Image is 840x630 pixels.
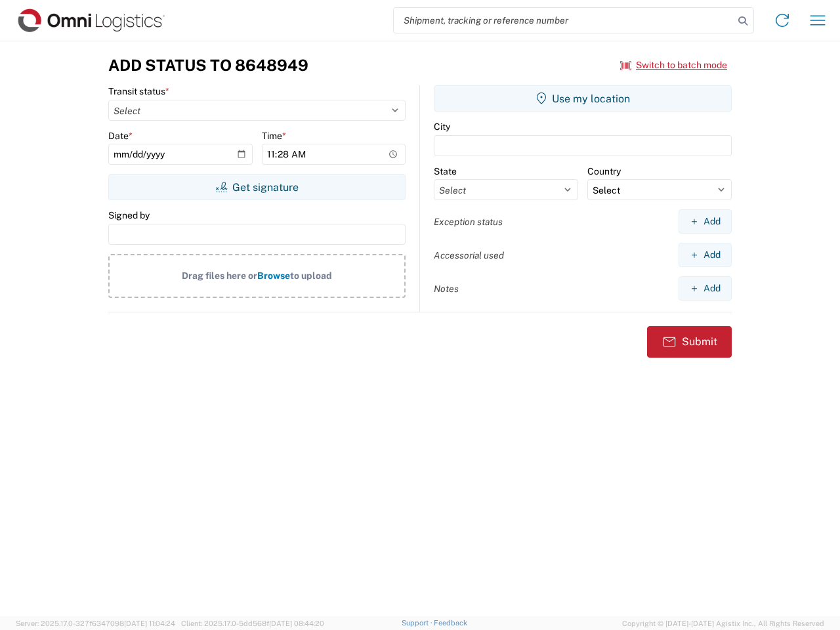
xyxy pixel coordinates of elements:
[679,209,732,234] button: Add
[290,270,332,281] span: to upload
[647,326,732,358] button: Submit
[434,249,504,261] label: Accessorial used
[108,130,133,142] label: Date
[394,8,734,33] input: Shipment, tracking or reference number
[108,56,308,75] h3: Add Status to 8648949
[622,618,824,629] span: Copyright © [DATE]-[DATE] Agistix Inc., All Rights Reserved
[257,270,290,281] span: Browse
[587,165,621,177] label: Country
[182,270,257,281] span: Drag files here or
[108,209,150,221] label: Signed by
[181,619,324,627] span: Client: 2025.17.0-5dd568f
[434,165,457,177] label: State
[434,121,450,133] label: City
[16,619,175,627] span: Server: 2025.17.0-327f6347098
[679,276,732,301] button: Add
[108,174,406,200] button: Get signature
[434,216,503,228] label: Exception status
[434,283,459,295] label: Notes
[108,85,169,97] label: Transit status
[124,619,175,627] span: [DATE] 11:04:24
[262,130,286,142] label: Time
[679,243,732,267] button: Add
[402,619,434,627] a: Support
[434,619,467,627] a: Feedback
[620,54,727,76] button: Switch to batch mode
[434,85,732,112] button: Use my location
[269,619,324,627] span: [DATE] 08:44:20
